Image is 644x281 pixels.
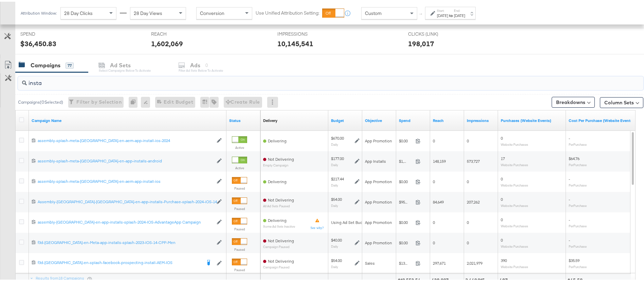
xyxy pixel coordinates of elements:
span: 297,671 [433,259,446,264]
span: $0.00 [399,218,413,223]
a: assembly-splash-meta-[GEOGRAPHIC_DATA]-en-aem-app-install-ios-2024 [38,136,213,142]
a: Assembly-[GEOGRAPHIC_DATA]-[GEOGRAPHIC_DATA]-en-app-installs-Purchase-splash-2024-iOS-14 [38,197,213,203]
sub: Daily [331,181,338,186]
span: $1,100.96 [399,157,413,162]
span: App Promotion [365,137,392,142]
span: App Installs [365,157,386,162]
div: f3d-[GEOGRAPHIC_DATA]-en-splash-facebook-prospecting-install-AEM-IOS [38,258,201,264]
button: Column Sets [600,95,643,106]
span: 0 [501,215,503,221]
input: Search Campaigns by Name, ID or Objective [27,72,586,85]
span: Sales [365,259,375,264]
a: assembly-splash-meta-[GEOGRAPHIC_DATA]-en-app-installs-android [38,157,213,162]
sub: Website Purchases [501,141,528,145]
a: Shows the current state of your Ad Campaign. [229,116,258,122]
a: The average cost for each purchase tracked by your Custom Audience pixel on your website after pe... [569,116,634,122]
span: 17 [501,154,505,159]
span: - [569,175,570,180]
span: Not Delivering [268,155,294,160]
div: $54.00 [331,195,342,200]
span: 84,649 [433,198,444,203]
span: 2,021,979 [467,259,482,264]
div: assembly-splash-meta-[GEOGRAPHIC_DATA]-en-aem-app-install-ios-2024 [38,136,213,142]
sub: Per Purchase [569,141,587,145]
div: 1,602,069 [151,37,183,47]
sub: Daily [331,202,338,206]
span: 0 [467,177,469,182]
label: Paused [232,205,247,209]
div: [DATE] [454,11,465,17]
span: 0 [467,239,469,244]
sub: Website Purchases [501,222,528,226]
sub: Website Purchases [501,263,528,267]
label: Paused [232,185,247,189]
sub: Per Purchase [569,222,587,226]
div: f3d-[GEOGRAPHIC_DATA]-en-Meta-app-installs-splash-2023-IOS-14-CPP-Men [38,238,213,244]
span: App Promotion [365,198,392,203]
strong: to [448,11,454,16]
span: Custom [365,8,382,15]
sub: Empty Campaign [263,162,294,165]
span: 0 [501,195,503,200]
div: assembly-splash-meta-[GEOGRAPHIC_DATA]-en-aem-app-install-ios [38,177,213,182]
span: 0 [433,137,435,142]
span: $0.00 [399,177,413,182]
a: f3d-[GEOGRAPHIC_DATA]-en-splash-facebook-prospecting-install-AEM-IOS [38,258,201,265]
label: End: [454,7,465,11]
label: Use Unified Attribution Setting: [256,8,319,15]
span: 28 Day Views [134,8,162,15]
label: Paused [232,246,247,250]
span: App Promotion [365,239,392,244]
div: 198,017 [408,37,434,47]
span: - [569,195,570,200]
span: Delivering [268,177,287,182]
div: $217.44 [331,175,344,180]
div: Campaigns ( 0 Selected) [18,98,63,104]
span: Conversion [200,8,224,15]
div: Assembly-[GEOGRAPHIC_DATA]-[GEOGRAPHIC_DATA]-en-app-installs-Purchase-splash-2024-iOS-14 [38,197,213,203]
span: $0.00 [399,239,413,244]
a: Your campaign name. [32,116,224,122]
sub: Website Purchases [501,202,528,206]
div: $36,450.83 [20,37,56,47]
span: $13,878.51 [399,259,413,264]
span: Not Delivering [268,236,294,242]
a: assembly-[GEOGRAPHIC_DATA]-en-app-installs-splash-2024-IOS-AdvantageApp Campaign [38,218,213,224]
label: Paused [232,266,247,270]
div: Campaigns [31,60,60,68]
span: $956.03 [399,198,413,203]
div: 0 [129,95,141,106]
a: Your campaign's objective. [365,116,393,122]
span: - [569,215,570,221]
div: $670.00 [331,134,344,139]
sub: Website Purchases [501,161,528,165]
div: $54.00 [331,256,342,262]
a: assembly-splash-meta-[GEOGRAPHIC_DATA]-en-aem-app-install-ios [38,177,213,183]
span: 148,159 [433,157,446,162]
sub: Per Purchase [569,263,587,267]
div: 77 [66,61,74,67]
span: ↑ [418,12,424,14]
div: $177.00 [331,154,344,160]
span: 0 [433,218,435,223]
span: $64.76 [569,154,579,159]
span: App Promotion [365,218,392,223]
span: 207,262 [467,198,480,203]
sub: Website Purchases [501,181,528,186]
sub: Daily [331,243,338,247]
span: 0 [501,175,503,180]
span: 390 [501,256,507,261]
span: $0.00 [399,137,413,142]
span: 0 [433,239,435,244]
span: Not Delivering [268,257,294,262]
label: Active [232,164,247,169]
a: Reflects the ability of your Ad Campaign to achieve delivery based on ad states, schedule and bud... [263,116,277,122]
span: SPEND [20,29,71,36]
span: 0 [467,218,469,223]
div: Delivery [263,116,277,122]
sub: Daily [331,161,338,165]
span: 28 Day Clicks [64,8,93,15]
div: [DATE] [437,11,448,17]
